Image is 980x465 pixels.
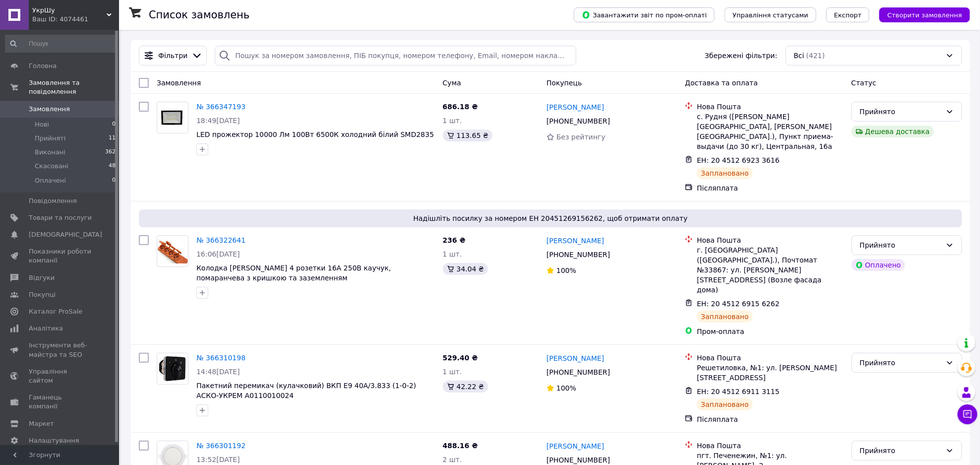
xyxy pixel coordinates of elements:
div: 42.22 ₴ [443,381,488,393]
a: Фото товару [157,235,188,267]
a: Пакетний перемикач (кулачковий) ВКП Е9 40А/3.833 (1-0-2) АСКО-УКРЕМ A0110010024 [196,382,416,399]
img: Фото товару [158,353,187,384]
div: 34.04 ₴ [443,263,488,275]
span: Оплачені [35,176,66,185]
span: 0 [112,176,116,185]
span: Створити замовлення [887,11,962,19]
a: Колодка [PERSON_NAME] 4 розетки 16А 250В каучук, помаранчева з кришкою та заземленням [196,264,391,282]
span: Надішліть посилку за номером ЕН 20451269156262, щоб отримати оплату [143,213,958,223]
span: 48 [109,162,116,171]
span: УкрШу [32,6,107,15]
span: 686.18 ₴ [443,103,478,111]
div: Заплановано [697,167,753,179]
h1: Список замовлень [149,9,249,21]
span: Інструменти веб-майстра та SEO [29,341,92,359]
div: Оплачено [852,259,905,271]
span: Нові [35,120,49,129]
span: 18:49[DATE] [196,117,240,125]
div: Післяплата [697,414,843,424]
span: Скасовані [35,162,68,171]
span: Виконані [35,148,65,157]
span: 1 шт. [443,250,462,258]
div: Заплановано [697,399,753,410]
span: Аналітика [29,324,63,333]
div: г. [GEOGRAPHIC_DATA] ([GEOGRAPHIC_DATA].), Почтомат №33867: ул. [PERSON_NAME][STREET_ADDRESS] (Во... [697,245,843,295]
a: LED прожектор 10000 Лм 100Вт 6500К холодний білий SMD2835 [196,131,434,138]
span: Завантажити звіт по пром-оплаті [582,10,707,19]
div: Прийнято [860,106,942,117]
span: 1 шт. [443,368,462,376]
input: Пошук за номером замовлення, ПІБ покупця, номером телефону, Email, номером накладної [215,46,576,66]
div: Прийнято [860,240,942,251]
a: [PERSON_NAME] [547,102,604,112]
div: Нова Пошта [697,441,843,451]
span: ЕН: 20 4512 6923 3616 [697,156,780,164]
span: 2 шт. [443,456,462,464]
span: Покупці [29,290,56,299]
div: 113.65 ₴ [443,130,492,141]
span: Збережені фільтри: [705,51,777,61]
button: Створити замовлення [879,7,970,22]
span: ЕН: 20 4512 6915 6262 [697,300,780,308]
span: ЕН: 20 4512 6911 3115 [697,388,780,396]
span: 0 [112,120,116,129]
div: Пром-оплата [697,327,843,336]
div: Решетиловка, №1: ул. [PERSON_NAME][STREET_ADDRESS] [697,363,843,383]
span: 11 [109,134,116,143]
span: 100% [556,384,576,392]
span: 529.40 ₴ [443,354,478,362]
div: Дешева доставка [852,126,934,137]
div: [PHONE_NUMBER] [545,365,612,379]
span: Без рейтингу [556,133,606,141]
span: Експорт [834,11,862,19]
img: Фото товару [157,239,188,263]
a: Створити замовлення [869,10,970,18]
div: Ваш ID: 4074461 [32,15,119,24]
span: (421) [806,52,825,60]
div: Заплановано [697,311,753,323]
span: 488.16 ₴ [443,442,478,450]
span: 1 шт. [443,117,462,125]
div: с. Рудня ([PERSON_NAME][GEOGRAPHIC_DATA], [PERSON_NAME][GEOGRAPHIC_DATA].), Пункт приема-выдачи (... [697,112,843,151]
span: Всі [794,51,804,61]
a: [PERSON_NAME] [547,236,604,246]
span: Фільтри [158,51,187,61]
div: Нова Пошта [697,235,843,245]
button: Завантажити звіт по пром-оплаті [574,7,715,22]
span: 14:48[DATE] [196,368,240,376]
span: 100% [556,266,576,274]
span: Замовлення та повідомлення [29,78,119,96]
div: [PHONE_NUMBER] [545,248,612,262]
a: Фото товару [157,102,188,133]
span: Покупець [547,79,582,87]
button: Експорт [826,7,870,22]
span: Головна [29,62,57,70]
div: Прийнято [860,357,942,368]
span: Cума [443,79,461,87]
a: Фото товару [157,353,188,385]
span: Замовлення [157,79,201,87]
span: 362 [105,148,116,157]
div: Нова Пошта [697,102,843,112]
span: Прийняті [35,134,65,143]
input: Пошук [5,35,117,53]
span: Статус [852,79,877,87]
span: Маркет [29,419,54,428]
span: Товари та послуги [29,213,92,222]
div: Прийнято [860,445,942,456]
img: Фото товару [157,108,188,128]
a: № 366322641 [196,236,245,244]
div: Післяплата [697,183,843,193]
button: Чат з покупцем [958,404,978,424]
button: Управління статусами [725,7,816,22]
span: Гаманець компанії [29,393,92,411]
span: Повідомлення [29,197,77,205]
div: Нова Пошта [697,353,843,363]
span: [DEMOGRAPHIC_DATA] [29,230,102,239]
span: 13:52[DATE] [196,456,240,464]
span: Відгуки [29,273,55,282]
span: Доставка та оплата [685,79,758,87]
